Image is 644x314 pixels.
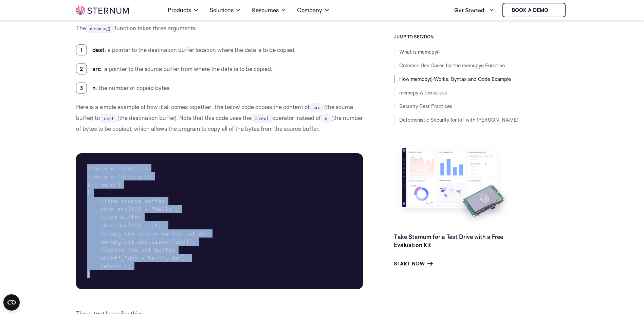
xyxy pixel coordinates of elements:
img: sternum iot [551,7,556,13]
a: Start Now [394,260,433,268]
a: Products [168,1,199,20]
a: How memcpy() Works: Syntax and Code Example [399,76,511,82]
b: n [92,84,96,91]
a: Common Use Cases for the memcpy() Function [399,62,505,69]
li: : a pointer to the source buffer from where the data is to be copied. [76,64,363,74]
img: sternum iot [76,6,129,15]
a: Resources [252,1,286,20]
b: src [92,65,101,72]
a: Company [297,1,330,20]
code: memcpy() [86,24,114,33]
code: sizeof [251,114,272,123]
a: Take Sternum for a Test Drive with a Free Evaluation Kit [394,233,503,248]
pre: #include <stdio.h> #include <string.h> int main() { //the source buffer char src[20] = "Hello"; /... [76,153,363,289]
li: : the number of copied bytes. [76,83,363,93]
code: dest [100,114,117,123]
a: What is memcpy() [399,49,440,55]
p: Here is a simple example of how it all comes together. The below code copies the content of (the ... [76,102,363,134]
b: dest [92,46,105,53]
p: The function takes three arguments: [76,23,363,34]
a: Deterministic Security for IoT with [PERSON_NAME] [399,117,518,123]
a: Book a demo [502,3,566,17]
li: : a pointer to the destination buffer location where the data is to be copied. [76,45,363,55]
button: Open CMP widget [3,294,20,311]
code: n [321,114,331,123]
a: Solutions [209,1,241,20]
code: src [310,103,324,112]
a: Get Started [454,3,494,17]
a: memcpy Alternatives [399,89,447,96]
h3: JUMP TO SECTION [394,34,568,39]
img: Take Sternum for a Test Drive with a Free Evaluation Kit [394,143,513,227]
a: Security Best Practices [399,103,452,109]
